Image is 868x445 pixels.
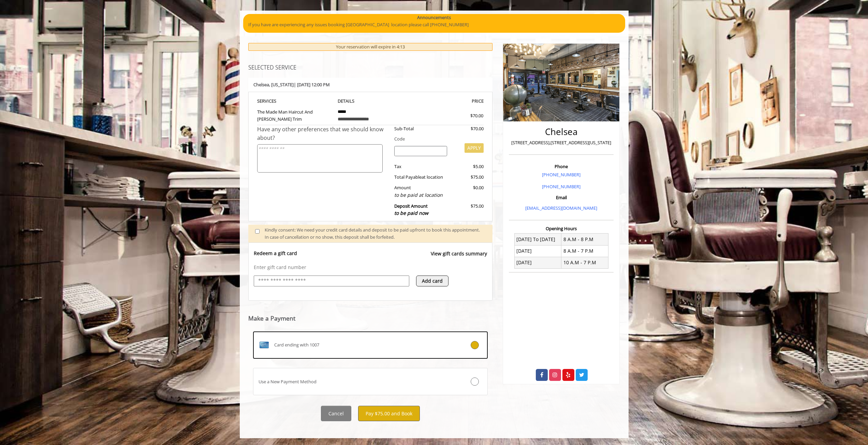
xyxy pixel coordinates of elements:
div: $70.00 [446,112,483,119]
td: [DATE] To [DATE] [514,234,561,245]
td: 8 A.M - 7 P.M [561,245,608,257]
div: Your reservation will expire in 4:13 [248,43,493,51]
td: The Made Man Haircut And [PERSON_NAME] Trim [257,105,333,125]
p: If you have are experiencing any issues booking [GEOGRAPHIC_DATA] location please call [PHONE_NUM... [248,21,620,28]
div: Sub-Total [389,125,452,132]
div: $5.00 [452,163,484,170]
td: 10 A.M - 7 P.M [561,257,608,268]
td: [DATE] [514,257,561,268]
div: Code [389,135,484,143]
label: Use a New Payment Method [253,368,488,395]
div: Kindly consent: We need your credit card details and deposit to be paid upfront to book this appo... [265,226,486,241]
div: Amount [389,184,452,199]
button: Cancel [321,406,351,421]
p: [STREET_ADDRESS],[STREET_ADDRESS][US_STATE] [511,139,612,146]
h3: Email [511,195,612,200]
div: $70.00 [452,125,484,132]
img: AMEX [259,340,269,351]
div: Tax [389,163,452,170]
span: at location [422,174,443,180]
div: to be paid at location [394,191,447,199]
span: S [274,98,276,104]
div: $75.00 [452,203,484,217]
div: Total Payable [389,174,452,181]
th: SERVICE [257,97,333,105]
th: DETAILS [333,97,408,105]
a: [EMAIL_ADDRESS][DOMAIN_NAME] [525,205,597,211]
p: Enter gift card number [254,264,487,271]
h3: Opening Hours [509,226,614,231]
a: [PHONE_NUMBER] [542,183,580,190]
th: PRICE [408,97,484,105]
div: $0.00 [452,184,484,199]
div: Have any other preferences that we should know about? [257,125,389,143]
a: View gift cards summary [431,250,487,264]
h2: Chelsea [511,127,612,137]
button: Add card [416,276,448,286]
button: Pay $75.00 and Book [358,406,420,421]
h3: Phone [511,164,612,169]
a: [PHONE_NUMBER] [542,172,580,178]
b: Deposit Amount [394,203,428,217]
span: to be paid now [394,210,428,216]
div: $75.00 [452,174,484,181]
span: Card ending with 1007 [274,341,319,348]
b: Chelsea | [DATE] 12:00 PM [253,81,330,88]
b: Announcements [417,14,451,21]
h3: SELECTED SERVICE [248,65,493,71]
label: Make a Payment [248,315,295,322]
td: 8 A.M - 8 P.M [561,234,608,245]
p: Redeem a gift card [254,250,297,257]
div: Use a New Payment Method [253,378,448,385]
button: APPLY [465,143,484,153]
span: , [US_STATE] [269,81,294,88]
td: [DATE] [514,245,561,257]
